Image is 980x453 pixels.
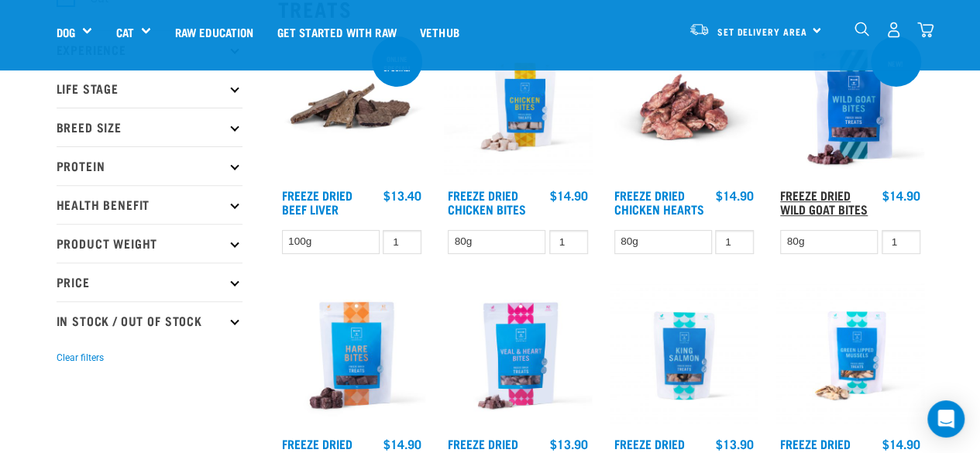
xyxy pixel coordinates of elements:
div: $14.90 [882,188,920,202]
input: 1 [549,230,588,254]
img: Raw Essentials Freeze Dried Wild Goat Bites PetTreats Product Shot [776,33,924,181]
p: Product Weight [57,224,242,263]
a: Vethub [408,1,471,63]
img: Raw Essentials Freeze Dried Veal & Heart Bites Treats [444,282,592,430]
div: $14.90 [882,437,920,451]
img: FD Chicken Hearts [610,33,758,181]
p: Life Stage [57,69,242,108]
p: Price [57,263,242,301]
a: Cat [115,23,133,41]
div: $13.90 [716,437,754,451]
p: In Stock / Out Of Stock [57,301,242,340]
img: home-icon@2x.png [917,22,934,38]
input: 1 [715,230,754,254]
input: 1 [383,230,421,254]
a: Freeze Dried Beef Liver [282,191,352,212]
p: Health Benefit [57,185,242,224]
img: RE Product Shoot 2023 Nov8581 [444,33,592,181]
img: home-icon-1@2x.png [854,22,869,36]
a: Get started with Raw [266,1,408,63]
div: $13.90 [550,437,588,451]
a: Freeze Dried Chicken Bites [448,191,526,212]
div: $14.90 [716,188,754,202]
a: Freeze Dried Chicken Hearts [614,191,704,212]
img: RE Product Shoot 2023 Nov8584 [610,282,758,430]
img: RE Product Shoot 2023 Nov8551 [776,282,924,430]
input: 1 [882,230,920,254]
img: user.png [885,22,902,38]
img: Stack Of Freeze Dried Beef Liver For Pets [278,33,426,181]
a: Dog [57,23,75,41]
div: $14.90 [550,188,588,202]
div: $14.90 [383,437,421,451]
a: Raw Education [163,1,265,63]
span: Set Delivery Area [717,29,807,34]
p: Breed Size [57,108,242,146]
img: van-moving.png [689,22,710,36]
img: Raw Essentials Freeze Dried Hare Bites [278,282,426,430]
div: $13.40 [383,188,421,202]
p: Protein [57,146,242,185]
button: Clear filters [57,351,104,365]
div: Open Intercom Messenger [927,400,965,438]
a: Freeze Dried Wild Goat Bites [780,191,868,212]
